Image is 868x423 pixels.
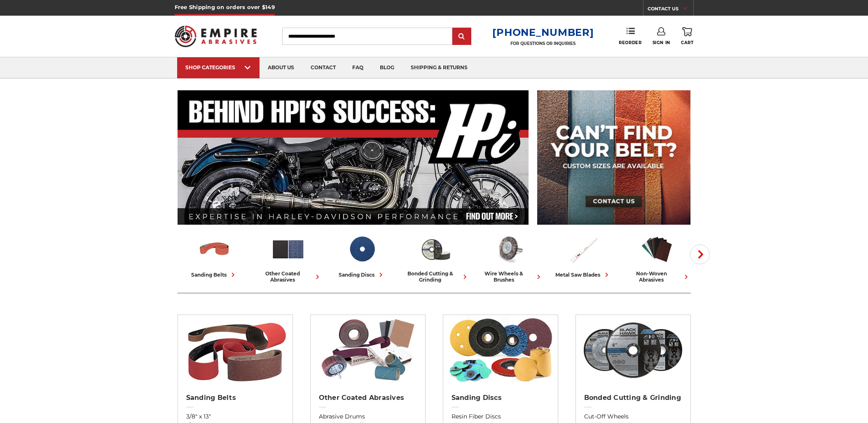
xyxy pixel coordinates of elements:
img: Banner for an interview featuring Horsepower Inc who makes Harley performance upgrades featured o... [178,90,529,225]
img: Sanding Belts [197,232,232,266]
img: Wire Wheels & Brushes [492,232,526,266]
div: SHOP CATEGORIES [185,64,251,70]
h2: Sanding Belts [186,394,284,402]
div: sanding belts [191,270,237,279]
div: other coated abrasives [255,270,322,283]
img: Sanding Discs [345,232,379,266]
img: Empire Abrasives [175,20,257,52]
a: other coated abrasives [255,232,322,283]
a: sanding belts [181,232,248,279]
img: Bonded Cutting & Grinding [419,232,453,266]
a: bonded cutting & grinding [402,232,469,283]
a: 3/8" x 13" [186,412,284,421]
a: Reorder [619,27,641,45]
img: Other Coated Abrasives [314,315,421,385]
img: Bonded Cutting & Grinding [580,315,686,385]
a: wire wheels & brushes [476,232,543,283]
div: bonded cutting & grinding [402,270,469,283]
h2: Other Coated Abrasives [319,394,417,402]
p: FOR QUESTIONS OR INQUIRIES [492,41,594,46]
h2: Sanding Discs [452,394,550,402]
img: Metal Saw Blades [566,232,600,266]
a: Resin Fiber Discs [452,412,550,421]
span: Reorder [619,40,641,45]
img: Sanding Discs [447,315,554,385]
img: Sanding Belts [182,315,288,385]
img: promo banner for custom belts. [537,90,690,225]
a: Cut-Off Wheels [584,412,682,421]
a: contact [302,57,344,78]
a: non-woven abrasives [623,232,690,283]
div: non-woven abrasives [623,270,690,283]
div: wire wheels & brushes [476,270,543,283]
div: sanding discs [339,270,385,279]
a: faq [344,57,372,78]
a: shipping & returns [402,57,476,78]
div: metal saw blades [555,270,611,279]
img: Other Coated Abrasives [271,232,305,266]
h2: Bonded Cutting & Grinding [584,394,682,402]
a: metal saw blades [550,232,617,279]
input: Submit [454,28,470,45]
a: about us [260,57,302,78]
span: Sign In [653,40,670,45]
span: Cart [681,40,693,45]
a: Abrasive Drums [319,412,417,421]
a: blog [372,57,402,78]
a: Cart [681,27,693,45]
a: sanding discs [328,232,395,279]
a: CONTACT US [648,4,693,16]
button: Next [690,244,710,264]
a: [PHONE_NUMBER] [492,26,594,38]
img: Non-woven Abrasives [640,232,674,266]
